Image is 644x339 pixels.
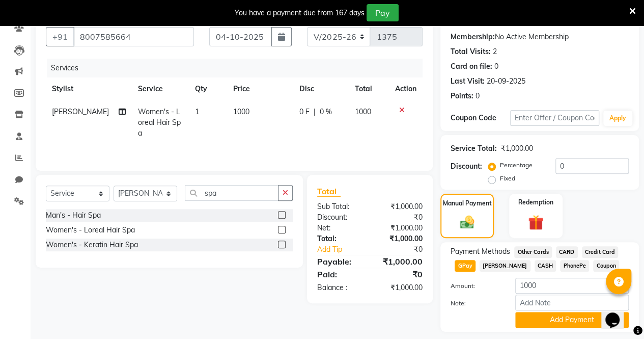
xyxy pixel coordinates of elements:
div: Payable: [310,255,370,268]
div: 20-09-2025 [487,76,525,87]
span: CASH [535,260,556,272]
span: Other Cards [514,246,552,258]
div: 0 [475,91,480,101]
span: 0 % [320,107,332,117]
input: Amount [515,278,629,294]
button: Apply [603,111,632,126]
div: Total: [310,233,370,244]
div: ₹0 [370,268,430,280]
label: Redemption [518,198,553,207]
span: 0 F [299,107,310,117]
span: [PERSON_NAME] [480,260,530,272]
span: 1000 [354,107,371,116]
div: ₹1,000.00 [370,282,430,293]
span: 1 [195,107,199,116]
div: Discount: [451,161,482,172]
div: Paid: [310,268,370,280]
th: Service [132,77,189,100]
th: Action [389,77,423,100]
div: Women's - Loreal Hair Spa [46,225,135,236]
div: ₹1,000.00 [370,255,430,268]
span: Coupon [593,260,619,272]
span: 1000 [233,107,249,116]
th: Disc [293,77,348,100]
th: Stylist [46,77,132,100]
div: You have a payment due from 167 days [235,8,365,18]
button: Pay [367,4,399,21]
img: _gift.svg [523,213,548,232]
iframe: chat widget [601,298,634,329]
span: CARD [556,246,578,258]
span: GPay [455,260,475,272]
div: No Active Membership [451,32,629,42]
div: Net: [310,223,370,233]
div: Points: [451,91,473,101]
div: ₹1,000.00 [370,223,430,233]
input: Enter Offer / Coupon Code [510,110,599,126]
label: Amount: [443,281,508,291]
div: Services [47,59,430,77]
th: Price [227,77,293,100]
input: Add Note [515,295,629,310]
div: ₹0 [380,244,430,255]
div: Women's - Keratin Hair Spa [46,240,138,250]
img: _cash.svg [456,214,479,230]
input: Search by Name/Mobile/Email/Code [73,27,194,46]
div: Membership: [451,32,495,42]
div: Discount: [310,212,370,223]
label: Manual Payment [443,199,492,208]
button: Add Payment [515,312,629,328]
div: ₹1,000.00 [370,201,430,212]
div: Last Visit: [451,76,485,87]
span: Payment Methods [451,246,510,257]
span: Women's - Loreal Hair Spa [138,107,181,138]
span: PhonePe [560,260,589,272]
th: Total [348,77,389,100]
div: ₹1,000.00 [501,143,533,154]
label: Fixed [500,174,515,183]
a: Add Tip [310,244,380,255]
span: Total [317,186,341,197]
input: Search or Scan [185,185,278,201]
div: Balance : [310,282,370,293]
button: +91 [46,27,74,46]
div: ₹0 [370,212,430,223]
div: Total Visits: [451,46,491,57]
th: Qty [189,77,227,100]
label: Percentage [500,161,533,170]
div: Man's - Hair Spa [46,210,101,221]
span: [PERSON_NAME] [52,107,109,116]
span: Credit Card [582,246,619,258]
label: Note: [443,299,508,308]
div: 0 [494,61,498,72]
span: | [314,107,316,117]
div: ₹1,000.00 [370,233,430,244]
div: Sub Total: [310,201,370,212]
div: Card on file: [451,61,492,72]
div: Coupon Code [451,113,510,123]
div: 2 [493,46,497,57]
div: Service Total: [451,143,497,154]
